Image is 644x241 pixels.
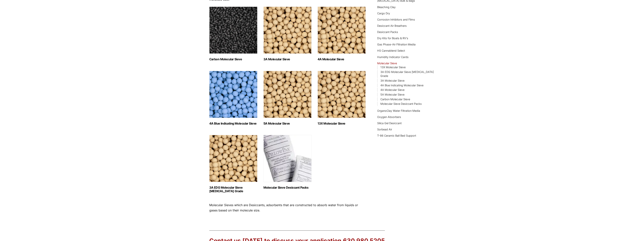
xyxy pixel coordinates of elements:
h2: 3A EDG Molecular Sieve [MEDICAL_DATA] Grade [209,186,257,193]
img: 3A Molecular Sieve [263,7,312,54]
a: OrganoClay Water Filtration Media [377,109,420,112]
a: Sorbead Air [377,128,392,131]
h2: 5A Molecular Sieve [263,122,312,125]
a: Visit product category 4A Molecular Sieve [318,7,366,61]
a: Cargo Dry [377,12,390,15]
h2: 3A Molecular Sieve [263,57,312,61]
a: Visit product category 5A Molecular Sieve [263,71,312,125]
a: Dry Kits for Boats & RV's [377,37,408,40]
img: 4A Blue Indicating Molecular Sieve [209,71,257,118]
a: Visit product category 3A EDG Molecular Sieve Ethanol Grade [209,135,257,193]
a: 4A Molecular Sieve [380,88,404,91]
a: Desiccant Packs [377,30,398,34]
a: 3A Molecular Sieve [380,79,404,82]
img: Carbon Molecular Sieve [209,7,257,54]
img: 4A Molecular Sieve [318,7,366,54]
a: Visit product category Molecular Sieve Desiccant Packs [263,135,312,189]
img: 5A Molecular Sieve [263,71,312,118]
a: Corrosion Inhibitors and Films [377,18,415,21]
a: 5A Molecular Sieve [380,93,404,96]
a: Visit product category Carbon Molecular Sieve [209,7,257,61]
a: Carbon Molecular Sieve [380,98,410,101]
h2: 13X Molecular Sieve [318,122,366,125]
a: Visit product category 13X Molecular Sieve [318,71,366,125]
a: Bleaching Clay [377,5,396,9]
img: 13X Molecular Sieve [318,71,366,118]
a: 13X Molecular Sieve [380,66,406,69]
img: Molecular Sieve Desiccant Packs [263,135,312,182]
a: Humidity Indicator Cards [377,55,409,59]
a: Visit product category 4A Blue Indicating Molecular Sieve [209,71,257,125]
a: T-86 Ceramic Ball Bed Support [377,134,416,137]
a: Oxygen Absorbers [377,115,401,119]
a: 3A EDG Molecular Sieve [MEDICAL_DATA] Grade [380,70,434,78]
a: Molecular Sieve Desiccant Packs [380,102,422,105]
a: HS Cannablend Select [377,49,405,52]
h2: Molecular Sieve Desiccant Packs [263,186,312,189]
h2: 4A Molecular Sieve [318,57,366,61]
a: Visit product category 3A Molecular Sieve [263,7,312,61]
a: Gas Phase-Air Filtration Media [377,43,416,46]
p: Molecular Sieves which are Desiccants, adsorbents that are constructed to absorb water from liqui... [209,203,366,213]
a: Molecular Sieve [377,62,397,65]
a: Desiccant Air Breathers [377,24,407,27]
a: 4A Blue Indicating Molecular Sieve [380,84,423,87]
h2: 4A Blue Indicating Molecular Sieve [209,122,257,125]
img: 3A EDG Molecular Sieve Ethanol Grade [209,135,257,182]
h2: Carbon Molecular Sieve [209,57,257,61]
a: Silica Gel Desiccant [377,122,402,125]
